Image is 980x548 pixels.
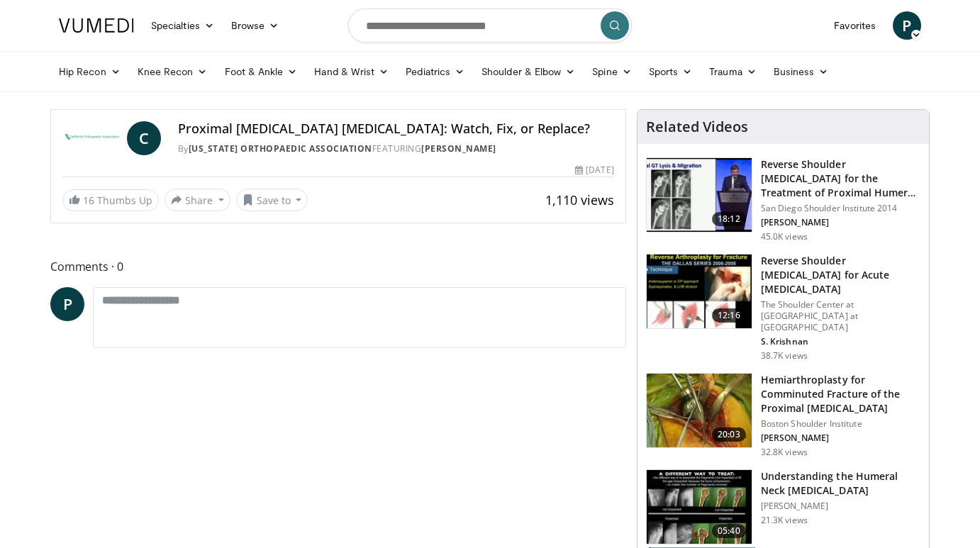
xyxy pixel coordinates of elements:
[825,11,884,40] a: Favorites
[62,121,121,155] img: California Orthopaedic Association
[59,18,134,33] img: VuMedi Logo
[712,524,746,538] span: 05:40
[712,212,746,226] span: 18:12
[83,194,94,207] span: 16
[127,121,161,155] a: C
[647,255,752,328] img: butch_reverse_arthroplasty_3.png.150x105_q85_crop-smart_upscale.jpg
[348,9,632,43] input: Search topics, interventions
[761,515,808,526] p: 21.3K views
[216,57,306,86] a: Foot & Ankle
[129,57,216,86] a: Knee Recon
[473,57,584,86] a: Shoulder & Elbow
[761,217,920,228] p: [PERSON_NAME]
[647,158,752,232] img: Q2xRg7exoPLTwO8X4xMDoxOjA4MTsiGN.150x105_q85_crop-smart_upscale.jpg
[397,57,473,86] a: Pediatrics
[178,121,614,137] h4: Proximal [MEDICAL_DATA] [MEDICAL_DATA]: Watch, Fix, or Replace?
[765,57,837,86] a: Business
[640,57,701,86] a: Sports
[761,418,920,430] p: Boston Shoulder Institute
[50,57,129,86] a: Hip Recon
[178,142,614,155] div: By FEATURING
[761,254,920,296] h3: Reverse Shoulder [MEDICAL_DATA] for Acute [MEDICAL_DATA]
[646,254,920,362] a: 12:16 Reverse Shoulder [MEDICAL_DATA] for Acute [MEDICAL_DATA] The Shoulder Center at [GEOGRAPHIC...
[761,299,920,333] p: The Shoulder Center at [GEOGRAPHIC_DATA] at [GEOGRAPHIC_DATA]
[761,231,808,242] p: 45.0K views
[584,57,640,86] a: Spine
[306,57,397,86] a: Hand & Wrist
[50,257,626,276] span: Comments 0
[761,373,920,415] h3: Hemiarthroplasty for Comminuted Fracture of the Proximal [MEDICAL_DATA]
[712,308,746,323] span: 12:16
[761,501,920,512] p: [PERSON_NAME]
[761,469,920,498] h3: Understanding the Humeral Neck [MEDICAL_DATA]
[143,11,223,40] a: Specialties
[236,189,308,211] button: Save to
[761,432,920,444] p: [PERSON_NAME]
[50,287,84,321] a: P
[761,203,920,214] p: San Diego Shoulder Institute 2014
[646,469,920,544] a: 05:40 Understanding the Humeral Neck [MEDICAL_DATA] [PERSON_NAME] 21.3K views
[761,447,808,458] p: 32.8K views
[646,157,920,242] a: 18:12 Reverse Shoulder [MEDICAL_DATA] for the Treatment of Proximal Humeral … San Diego Shoulder ...
[545,191,614,208] span: 1,110 views
[575,164,613,177] div: [DATE]
[189,142,372,155] a: [US_STATE] Orthopaedic Association
[761,350,808,362] p: 38.7K views
[647,470,752,544] img: 458b1cc2-2c1d-4c47-a93d-754fd06d380f.150x105_q85_crop-smart_upscale.jpg
[761,336,920,347] p: S. Krishnan
[712,427,746,442] span: 20:03
[646,118,748,135] h4: Related Videos
[62,189,159,211] a: 16 Thumbs Up
[647,374,752,447] img: 10442_3.png.150x105_q85_crop-smart_upscale.jpg
[223,11,288,40] a: Browse
[646,373,920,458] a: 20:03 Hemiarthroplasty for Comminuted Fracture of the Proximal [MEDICAL_DATA] Boston Shoulder Ins...
[165,189,230,211] button: Share
[893,11,921,40] a: P
[421,142,496,155] a: [PERSON_NAME]
[761,157,920,200] h3: Reverse Shoulder [MEDICAL_DATA] for the Treatment of Proximal Humeral …
[701,57,765,86] a: Trauma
